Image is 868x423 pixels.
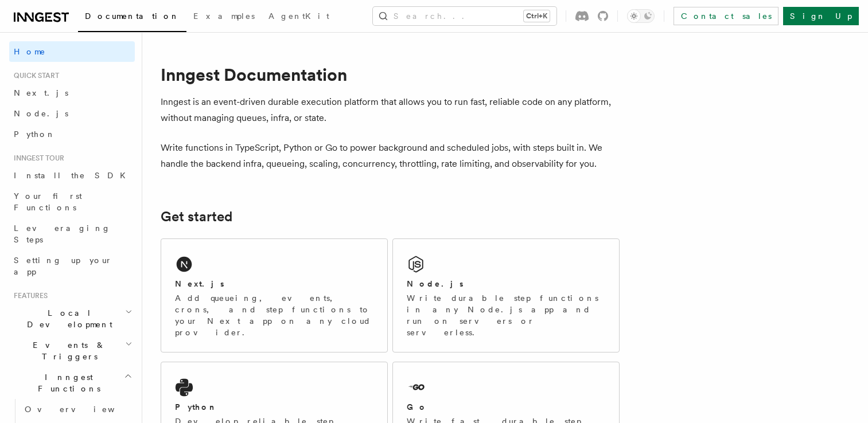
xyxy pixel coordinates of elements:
p: Add queueing, events, crons, and step functions to your Next app on any cloud provider. [175,292,373,338]
span: Overview [25,405,143,414]
a: Node.jsWrite durable step functions in any Node.js app and run on servers or serverless. [392,238,620,352]
p: Write durable step functions in any Node.js app and run on servers or serverless. [407,292,605,338]
h2: Go [407,401,427,413]
a: Node.js [9,103,135,124]
a: Next.jsAdd queueing, events, crons, and step functions to your Next app on any cloud provider. [161,238,388,352]
span: Install the SDK [14,171,133,180]
span: Features [9,291,48,300]
button: Events & Triggers [9,335,135,367]
h2: Next.js [175,278,224,289]
a: Get started [161,209,232,225]
button: Local Development [9,303,135,335]
span: Setting up your app [14,256,112,276]
a: AgentKit [262,3,336,31]
a: Install the SDK [9,165,135,186]
button: Toggle dark mode [627,9,655,23]
a: Overview [20,399,135,420]
span: Next.js [14,88,68,97]
span: Your first Functions [14,191,82,212]
kbd: Ctrl+K [524,10,550,22]
a: Setting up your app [9,250,135,282]
button: Inngest Functions [9,367,135,399]
a: Leveraging Steps [9,218,135,250]
span: Inngest tour [9,154,64,163]
span: Local Development [9,307,125,330]
a: Sign Up [783,7,859,25]
a: Examples [186,3,262,31]
a: Home [9,41,135,62]
h2: Node.js [407,278,464,289]
a: Python [9,124,135,144]
button: Search...Ctrl+K [373,7,556,25]
span: Leveraging Steps [14,224,111,244]
span: Inngest Functions [9,371,124,394]
h2: Python [175,401,217,413]
a: Contact sales [674,7,779,25]
a: Your first Functions [9,186,135,218]
a: Documentation [78,3,186,32]
span: Quick start [9,71,59,80]
span: Node.js [14,109,68,118]
span: Examples [193,11,255,21]
span: Home [14,46,46,57]
a: Next.js [9,83,135,103]
span: Events & Triggers [9,339,125,362]
span: Documentation [85,11,180,21]
h1: Inngest Documentation [161,64,620,85]
span: AgentKit [268,11,329,21]
span: Python [14,130,56,139]
p: Inngest is an event-driven durable execution platform that allows you to run fast, reliable code ... [161,94,620,126]
p: Write functions in TypeScript, Python or Go to power background and scheduled jobs, with steps bu... [161,140,620,172]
